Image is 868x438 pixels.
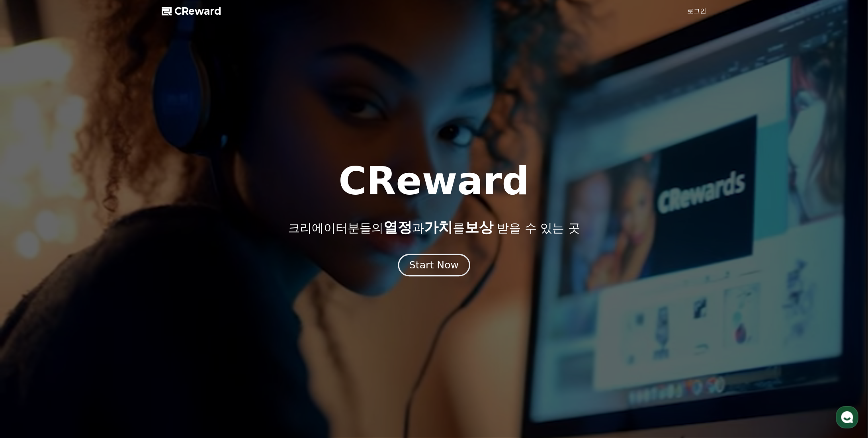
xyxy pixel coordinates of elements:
[123,264,133,271] span: 설정
[288,219,580,235] p: 크리에이터분들의 과 를 받을 수 있는 곳
[687,6,706,16] a: 로그인
[400,262,469,270] a: Start Now
[103,252,153,272] a: 설정
[174,5,221,18] span: CReward
[2,252,53,272] a: 홈
[465,219,493,235] span: 보상
[338,162,529,200] h1: CReward
[424,219,453,235] span: 가치
[162,5,221,18] a: CReward
[409,258,459,272] div: Start Now
[73,265,82,271] span: 대화
[53,252,103,272] a: 대화
[398,254,470,277] button: Start Now
[25,264,30,271] span: 홈
[383,219,412,235] span: 열정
